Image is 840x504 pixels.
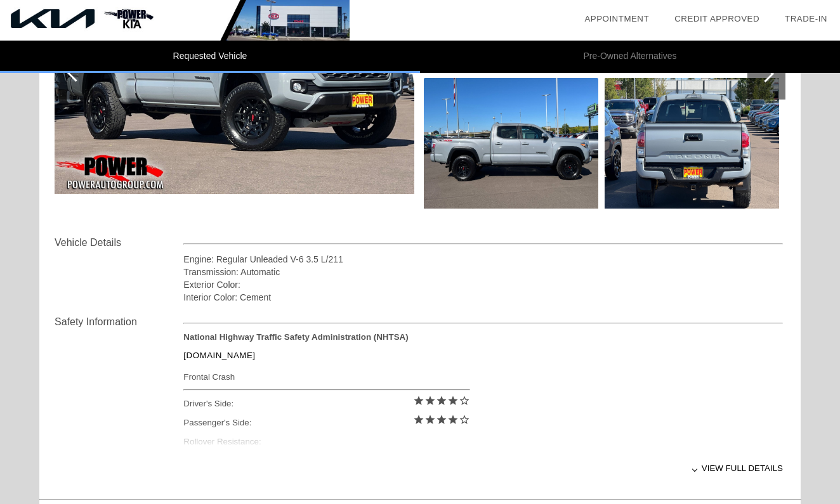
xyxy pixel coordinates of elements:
img: 7f8ff9caf4cf48838f28530aa64af0f8.jpg [605,78,779,209]
div: Vehicle Details [55,235,183,250]
div: Safety Information [55,314,183,330]
div: Transmission: Automatic [183,266,783,278]
strong: National Highway Traffic Safety Administration (NHTSA) [183,332,408,342]
div: Interior Color: Cement [183,291,783,304]
i: star_border [459,395,470,406]
i: star [413,414,424,425]
i: star [436,395,447,406]
a: Trade-In [785,14,827,23]
a: Credit Approved [674,14,759,23]
i: star [447,414,459,425]
i: star_border [459,414,470,425]
i: star [436,414,447,425]
i: star [447,395,459,406]
a: [DOMAIN_NAME] [183,351,255,360]
div: Passenger's Side: [183,413,469,432]
div: Engine: Regular Unleaded V-6 3.5 L/211 [183,253,783,266]
img: cb2b0f6904f8425c9d392fe6028e7f23.jpg [424,78,598,209]
li: Pre-Owned Alternatives [420,41,840,73]
div: Driver's Side: [183,394,469,413]
i: star [413,395,424,406]
div: View full details [183,453,783,484]
div: Exterior Color: [183,278,783,291]
a: Appointment [584,14,649,23]
div: Frontal Crash [183,369,469,385]
i: star [424,395,436,406]
i: star [424,414,436,425]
